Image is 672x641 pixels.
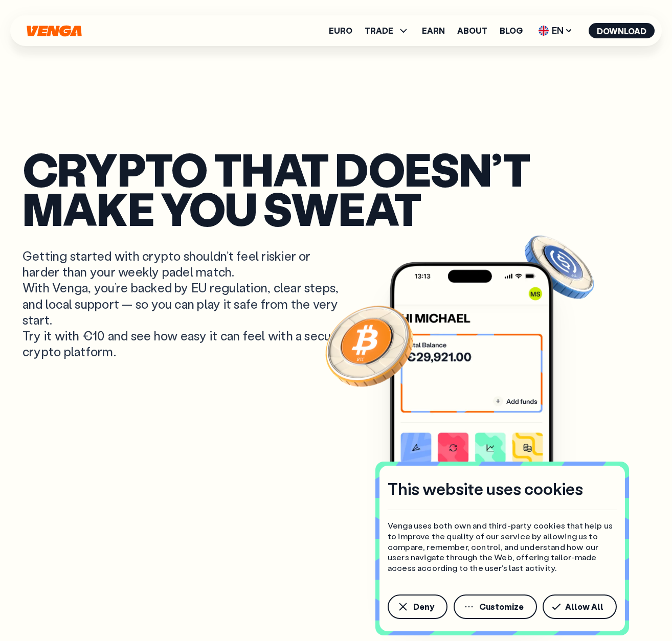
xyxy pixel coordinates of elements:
svg: Home [26,25,83,37]
button: Download [589,23,655,38]
img: Venga app main [390,262,553,604]
a: Earn [422,27,445,35]
a: Euro [329,27,352,35]
span: Deny [413,603,434,611]
button: Deny [388,594,447,619]
p: Venga uses both own and third-party cookies that help us to improve the quality of our service by... [388,520,617,574]
h4: This website uses cookies [388,478,583,499]
a: Blog [500,27,523,35]
button: Customize [454,594,537,619]
button: Allow All [543,594,617,619]
img: flag-uk [539,26,549,36]
a: About [457,27,487,35]
img: Bitcoin [323,300,415,392]
span: TRADE [365,25,410,37]
p: Crypto that doesn’t make you sweat [23,149,649,227]
span: TRADE [365,27,393,35]
span: Customize [479,603,524,611]
img: USDC coin [523,231,596,304]
span: EN [535,22,576,39]
p: Getting started with crypto shouldn’t feel riskier or harder than your weekly padel match. With V... [23,248,346,359]
span: Allow All [565,603,603,611]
